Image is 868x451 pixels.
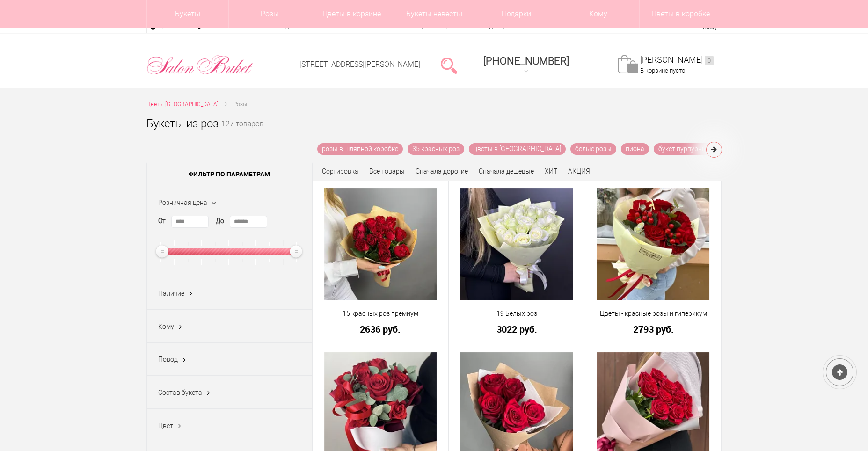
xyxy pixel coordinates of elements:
[158,290,184,297] span: Наличие
[319,309,443,319] a: 15 красных роз премиум
[408,143,464,155] a: 35 красных роз
[654,143,727,155] a: букет пурпурных роз
[158,356,178,363] span: Повод
[158,422,173,429] span: Цвет
[478,52,575,79] a: [PHONE_NUMBER]
[158,389,202,396] span: Состав букета
[568,167,590,175] a: АКЦИЯ
[455,324,579,334] a: 3022 руб.
[319,324,443,334] a: 2636 руб.
[147,162,312,186] span: Фильтр по параметрам
[455,309,579,319] a: 19 Белых роз
[460,188,573,300] img: 19 Белых роз
[158,199,207,206] span: Розничная цена
[216,216,224,226] label: До
[299,60,420,69] a: [STREET_ADDRESS][PERSON_NAME]
[705,56,714,65] ins: 0
[146,115,219,132] h1: Букеты из роз
[570,143,616,155] a: белые розы
[158,216,166,226] label: От
[483,55,569,67] span: [PHONE_NUMBER]
[369,167,405,175] a: Все товары
[322,167,358,175] span: Сортировка
[233,101,247,108] span: Розы
[591,324,715,334] a: 2793 руб.
[146,100,219,109] a: Цветы [GEOGRAPHIC_DATA]
[416,167,468,175] a: Сначала дорогие
[469,143,566,155] a: цветы в [GEOGRAPHIC_DATA]
[640,67,685,74] span: В корзине пусто
[640,55,714,65] a: [PERSON_NAME]
[591,309,715,319] a: Цветы - красные розы и гиперикум
[146,53,254,77] img: Цветы Нижний Новгород
[479,167,534,175] a: Сначала дешевые
[324,188,437,300] img: 15 красных роз премиум
[597,188,709,300] img: Цветы - красные розы и гиперикум
[317,143,403,155] a: розы в шляпной коробке
[221,121,264,143] small: 127 товаров
[545,167,557,175] a: ХИТ
[158,323,174,330] span: Кому
[621,143,649,155] a: пиона
[146,101,219,108] span: Цветы [GEOGRAPHIC_DATA]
